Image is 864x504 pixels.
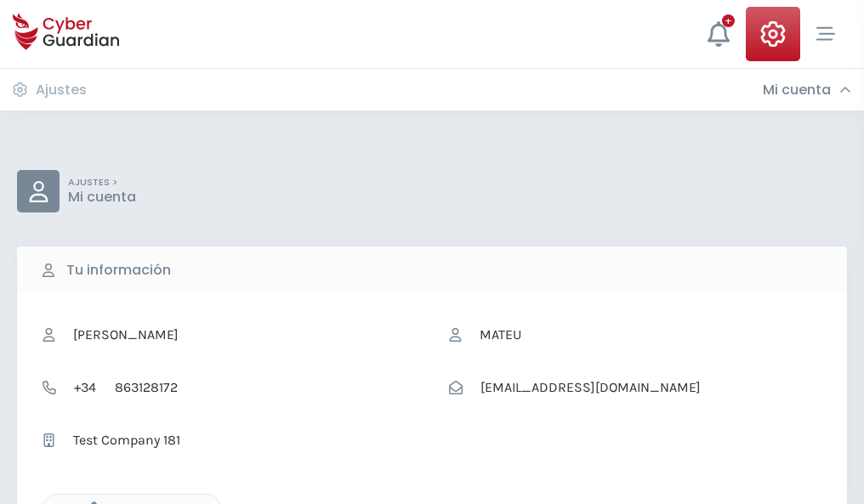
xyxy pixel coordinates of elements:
[763,82,851,99] div: Mi cuenta
[68,177,136,189] p: AJUSTES >
[68,189,136,206] p: Mi cuenta
[65,371,105,404] span: +34
[66,260,171,280] b: Tu información
[763,82,831,99] h3: Mi cuenta
[105,371,415,404] input: Teléfono
[36,82,87,99] h3: Ajustes
[722,14,735,27] div: +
